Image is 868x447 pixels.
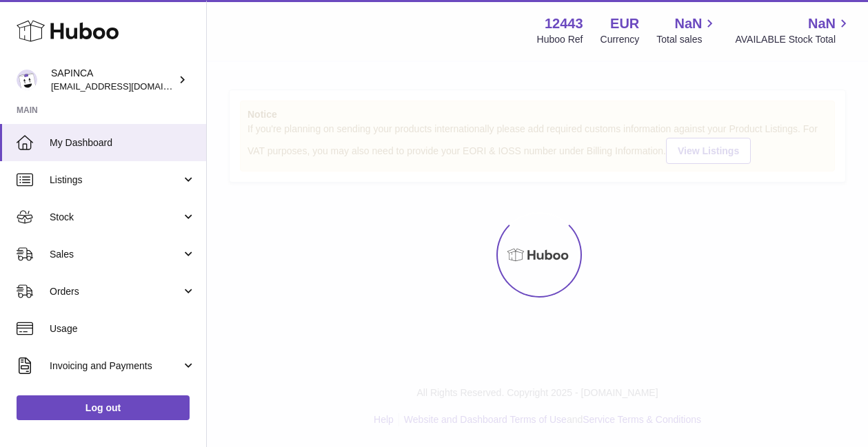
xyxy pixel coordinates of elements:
[50,136,196,149] span: My Dashboard
[656,33,718,46] span: Total sales
[50,285,181,298] span: Orders
[735,14,851,46] a: NaN AVAILABLE Stock Total
[51,81,203,92] span: [EMAIL_ADDRESS][DOMAIN_NAME]
[808,14,836,33] span: NaN
[656,14,718,46] a: NaN Total sales
[50,360,181,373] span: Invoicing and Payments
[17,395,190,420] a: Log out
[545,14,583,33] strong: 12443
[537,33,583,46] div: Huboo Ref
[50,322,196,335] span: Usage
[735,33,851,46] span: AVAILABLE Stock Total
[50,174,181,187] span: Listings
[51,67,175,93] div: SAPINCA
[50,248,181,261] span: Sales
[50,211,181,224] span: Stock
[674,14,702,33] span: NaN
[600,33,640,46] div: Currency
[610,14,639,33] strong: EUR
[17,70,37,90] img: info@sapinca.com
